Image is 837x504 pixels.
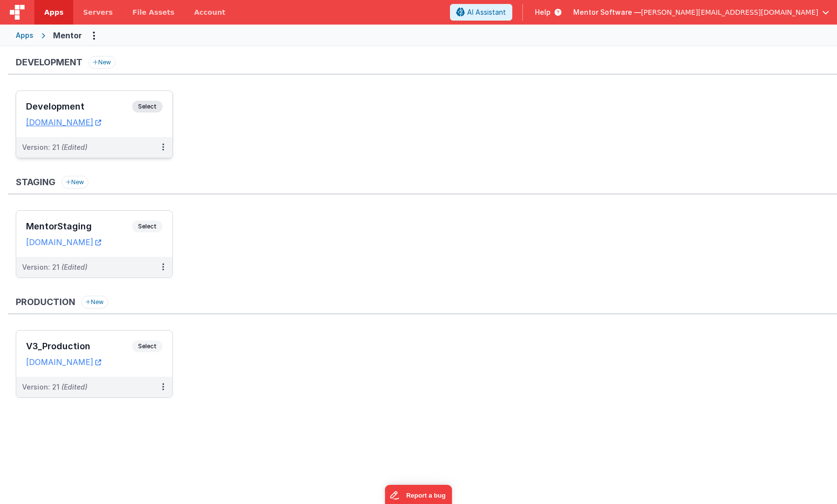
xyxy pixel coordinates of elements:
[26,237,101,247] a: [DOMAIN_NAME]
[61,383,87,391] span: (Edited)
[132,101,163,112] span: Select
[641,7,818,17] span: [PERSON_NAME][EMAIL_ADDRESS][DOMAIN_NAME]
[81,296,108,308] button: New
[26,341,132,351] h3: V3_Production
[450,4,512,21] button: AI Assistant
[16,57,83,67] h3: Development
[22,142,87,152] div: Version: 21
[86,28,102,43] button: Options
[26,357,101,367] a: [DOMAIN_NAME]
[44,7,63,17] span: Apps
[26,102,132,112] h3: Development
[573,7,641,17] span: Mentor Software —
[132,221,163,232] span: Select
[22,262,87,272] div: Version: 21
[26,222,132,231] h3: MentorStaging
[83,7,112,17] span: Servers
[22,382,87,392] div: Version: 21
[61,176,88,189] button: New
[133,7,175,17] span: File Assets
[53,29,82,41] div: Mentor
[16,177,56,187] h3: Staging
[573,7,829,17] button: Mentor Software — [PERSON_NAME][EMAIL_ADDRESS][DOMAIN_NAME]
[88,56,115,69] button: New
[61,263,87,271] span: (Edited)
[535,7,551,17] span: Help
[61,143,87,151] span: (Edited)
[26,117,101,127] a: [DOMAIN_NAME]
[132,340,163,352] span: Select
[16,30,33,40] div: Apps
[467,7,506,17] span: AI Assistant
[16,297,75,307] h3: Production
